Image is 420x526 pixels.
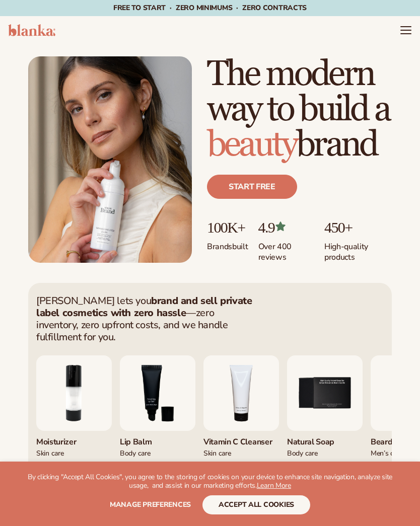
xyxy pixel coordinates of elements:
p: [PERSON_NAME] lets you —zero inventory, zero upfront costs, and we handle fulfillment for you. [36,295,253,343]
div: Lip Balm [120,431,195,447]
div: 3 / 9 [120,355,195,479]
span: Manage preferences [110,500,191,509]
h1: The modern way to build a brand [207,57,392,163]
img: Vitamin c cleanser. [203,355,279,431]
button: Manage preferences [110,495,191,514]
div: Vitamin C Cleanser [203,431,279,447]
div: Natural Soap [287,431,363,447]
img: Female holding tanning mousse. [28,56,192,263]
span: beauty [207,123,296,166]
div: 2 / 9 [36,355,112,479]
img: Nature bar of soap. [287,355,363,431]
div: 5 / 9 [287,355,363,479]
div: Body Care [287,447,363,458]
p: 4.9 [258,219,315,236]
img: logo [8,24,55,36]
p: By clicking "Accept All Cookies", you agree to the storing of cookies on your device to enhance s... [20,473,400,490]
a: Start free [207,175,297,199]
div: 4 / 9 [203,355,279,479]
img: Moisturizing lotion. [36,355,112,431]
div: Skin Care [203,447,279,458]
p: High-quality products [324,236,392,263]
img: Smoothing lip balm. [120,355,195,431]
div: Skin Care [36,447,112,458]
span: Free to start · ZERO minimums · ZERO contracts [113,3,307,13]
p: 100K+ [207,219,248,236]
a: Learn More [257,481,291,490]
p: Brands built [207,236,248,252]
div: Moisturizer [36,431,112,447]
button: accept all cookies [202,495,310,514]
div: Body Care [120,447,195,458]
strong: brand and sell private label cosmetics with zero hassle [36,294,252,320]
p: 450+ [324,219,392,236]
summary: Menu [400,24,412,36]
p: Over 400 reviews [258,236,315,263]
